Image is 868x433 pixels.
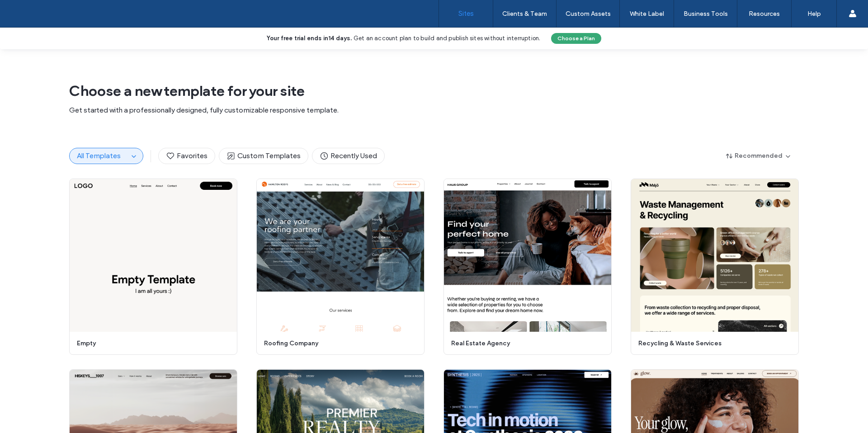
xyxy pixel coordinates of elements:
[684,10,728,18] label: Business Tools
[69,105,799,115] span: Get started with a professionally designed, fully customizable responsive template.
[320,151,377,161] span: Recently Used
[70,148,128,164] button: All Templates
[328,35,350,42] b: 14 days
[21,6,39,14] span: Help
[77,339,224,348] span: empty
[638,339,786,348] span: recycling & waste services
[451,339,599,348] span: real estate agency
[219,148,308,164] button: Custom Templates
[69,82,799,100] span: Choose a new template for your site
[749,10,780,18] label: Resources
[807,10,821,18] label: Help
[158,148,215,164] button: Favorites
[502,10,547,18] label: Clients & Team
[566,10,611,18] label: Custom Assets
[267,35,352,42] b: Your free trial ends in .
[77,151,121,160] span: All Templates
[458,9,474,18] label: Sites
[166,151,208,161] span: Favorites
[264,339,411,348] span: roofing company
[551,33,601,44] button: Choose a Plan
[354,35,541,42] span: Get an account plan to build and publish sites without interruption.
[630,10,664,18] label: White Label
[226,151,301,161] span: Custom Templates
[312,148,385,164] button: Recently Used
[718,149,799,163] button: Recommended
